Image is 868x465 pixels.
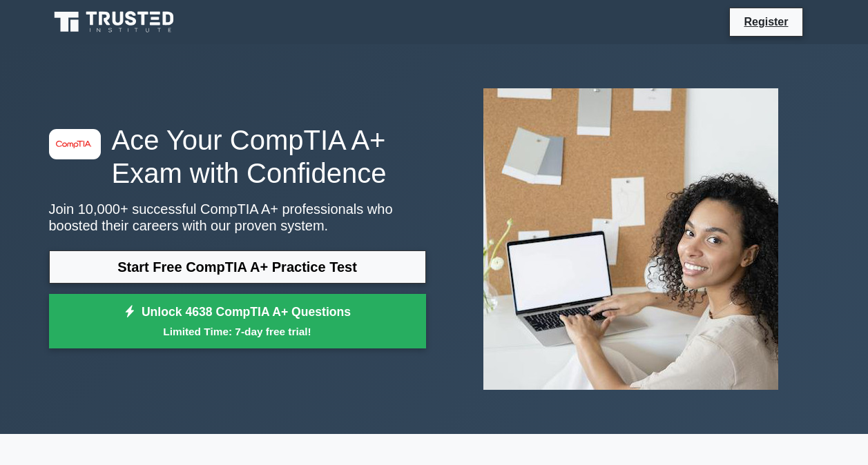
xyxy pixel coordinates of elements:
small: Limited Time: 7-day free trial! [66,324,409,339]
p: Join 10,000+ successful CompTIA A+ professionals who boosted their careers with our proven system. [49,201,426,234]
a: Start Free CompTIA A+ Practice Test [49,250,426,284]
a: Register [735,13,796,30]
a: Unlock 4638 CompTIA A+ QuestionsLimited Time: 7-day free trial! [49,294,426,349]
h1: Ace Your CompTIA A+ Exam with Confidence [49,123,426,190]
